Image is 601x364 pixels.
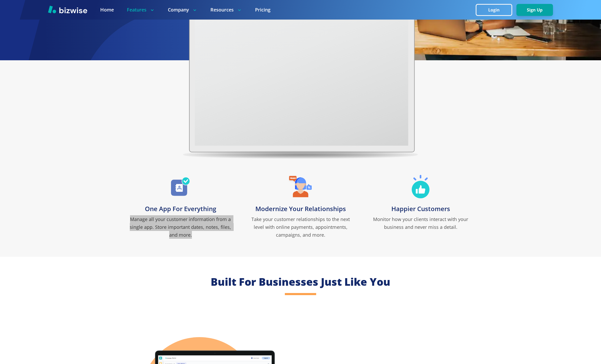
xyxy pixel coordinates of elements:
p: Features [127,7,155,13]
a: Sign Up [516,8,553,13]
button: Login [476,4,512,16]
h3: Modernize Your Relationships [255,205,346,213]
img: One App For Everything Icon [169,175,192,198]
h2: Built For Businesses Just Like You [211,275,390,289]
a: Login [476,8,516,13]
a: Home [100,7,114,13]
a: Pricing [255,7,270,13]
p: Manage all your customer information from a single app. Store important dates, notes, files, and ... [126,215,235,239]
p: Monitor how your clients interact with your business and never miss a detail. [366,215,475,231]
p: Take your customer relationships to the next level with online payments, appointments, campaigns,... [246,215,355,239]
img: Modernize Your Relationships Icon [289,175,312,198]
button: Sign Up [516,4,553,16]
h3: One App For Everything [145,205,216,213]
img: Bizwise Logo [48,5,87,13]
h3: Happier Customers [391,205,450,213]
p: Company [168,7,197,13]
img: Happier Customers Icon [412,175,429,198]
p: Resources [210,7,242,13]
